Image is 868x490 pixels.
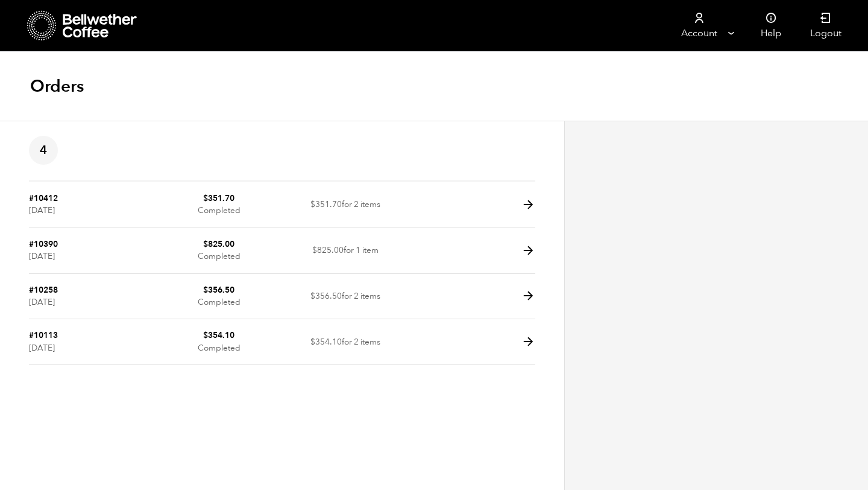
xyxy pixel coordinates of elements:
td: for 1 item [282,228,409,274]
span: $ [312,244,317,256]
span: 4 [29,136,58,165]
bdi: 354.10 [203,329,234,341]
td: for 2 items [282,182,409,228]
span: 354.10 [310,336,342,348]
bdi: 825.00 [203,238,234,250]
span: $ [310,290,315,302]
time: [DATE] [29,250,55,262]
span: $ [310,199,315,210]
td: Completed [156,319,282,365]
a: #10258 [29,284,58,296]
a: #10390 [29,238,58,250]
time: [DATE] [29,296,55,308]
td: for 2 items [282,274,409,320]
span: 825.00 [312,244,344,256]
span: $ [203,284,208,296]
td: Completed [156,274,282,320]
time: [DATE] [29,342,55,354]
span: $ [203,238,208,250]
a: #10113 [29,329,58,341]
span: $ [203,192,208,204]
bdi: 356.50 [203,284,234,296]
span: 351.70 [310,199,342,210]
span: 356.50 [310,290,342,302]
bdi: 351.70 [203,192,234,204]
time: [DATE] [29,205,55,216]
span: $ [203,329,208,341]
td: for 2 items [282,319,409,365]
td: Completed [156,228,282,274]
td: Completed [156,182,282,228]
h1: Orders [30,75,84,97]
a: #10412 [29,192,58,204]
span: $ [310,336,315,348]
